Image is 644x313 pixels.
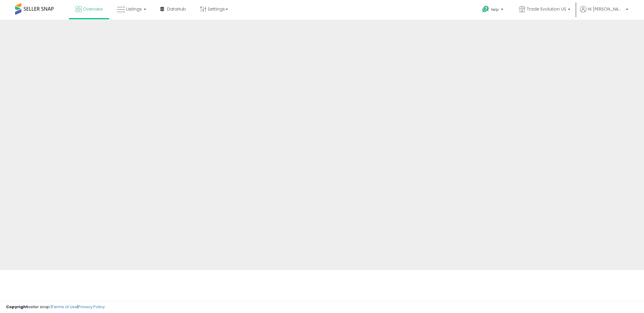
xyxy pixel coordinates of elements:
a: Help [477,1,509,20]
i: Get Help [482,5,489,13]
span: Help [491,7,499,12]
span: Listings [126,6,142,12]
a: Hi [PERSON_NAME] [580,6,628,20]
span: DataHub [167,6,186,12]
span: Trade Evolution US [527,6,566,12]
span: Hi [PERSON_NAME] [588,6,624,12]
span: Overview [83,6,103,12]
